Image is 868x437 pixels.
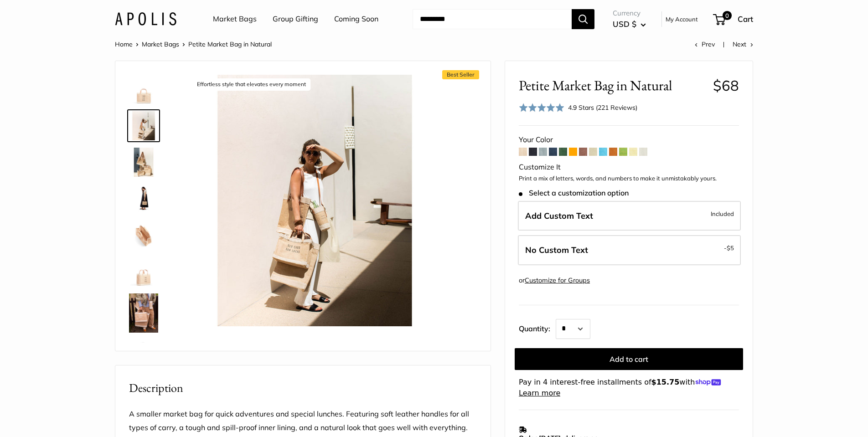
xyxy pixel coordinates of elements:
[188,40,272,48] span: Petite Market Bag in Natural
[613,7,646,20] span: Currency
[189,75,440,326] img: description_Effortless style that elevates every moment
[613,17,646,31] button: USD $
[713,77,739,94] span: $68
[129,111,158,140] img: description_Effortless style that elevates every moment
[127,109,160,142] a: description_Effortless style that elevates every moment
[129,257,158,286] img: Petite Market Bag in Natural
[525,276,590,284] a: Customize for Groups
[129,75,158,104] img: Petite Market Bag in Natural
[519,133,739,147] div: Your Color
[519,174,739,183] p: Print a mix of letters, words, and numbers to make it unmistakably yours.
[213,12,257,26] a: Market Bags
[519,189,629,197] span: Select a customization option
[733,40,753,48] a: Next
[568,103,637,113] div: 4.9 Stars (221 Reviews)
[273,12,318,26] a: Group Gifting
[127,338,160,371] a: Petite Market Bag in Natural
[519,77,706,94] span: Petite Market Bag in Natural
[129,340,158,369] img: Petite Market Bag in Natural
[115,40,133,48] a: Home
[519,101,637,114] div: 4.9 Stars (221 Reviews)
[738,14,753,24] span: Cart
[518,201,741,231] label: Add Custom Text
[613,19,636,29] span: USD $
[724,242,734,253] span: -
[525,245,588,255] span: No Custom Text
[666,14,698,25] a: My Account
[129,293,158,333] img: Petite Market Bag in Natural
[572,9,594,29] button: Search
[127,219,160,252] a: description_Spacious inner area with room for everything.
[519,160,739,174] div: Customize It
[519,274,590,287] div: or
[695,40,715,48] a: Prev
[334,12,378,26] a: Coming Soon
[442,70,479,79] span: Best Seller
[127,292,160,334] a: Petite Market Bag in Natural
[115,12,176,26] img: Apolis
[723,11,732,20] span: 0
[127,182,160,215] a: Petite Market Bag in Natural
[518,235,741,265] label: Leave Blank
[127,73,160,106] a: Petite Market Bag in Natural
[129,148,158,177] img: description_The Original Market bag in its 4 native styles
[519,316,556,339] label: Quantity:
[711,208,734,219] span: Included
[192,78,310,91] div: Effortless style that elevates every moment
[413,9,572,29] input: Search...
[727,244,734,252] span: $5
[127,146,160,179] a: description_The Original Market bag in its 4 native styles
[127,255,160,288] a: Petite Market Bag in Natural
[129,379,477,397] h2: Description
[142,40,179,48] a: Market Bags
[129,221,158,250] img: description_Spacious inner area with room for everything.
[515,348,743,370] button: Add to cart
[714,12,753,26] a: 0 Cart
[525,211,593,221] span: Add Custom Text
[129,184,158,213] img: Petite Market Bag in Natural
[115,38,272,50] nav: Breadcrumb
